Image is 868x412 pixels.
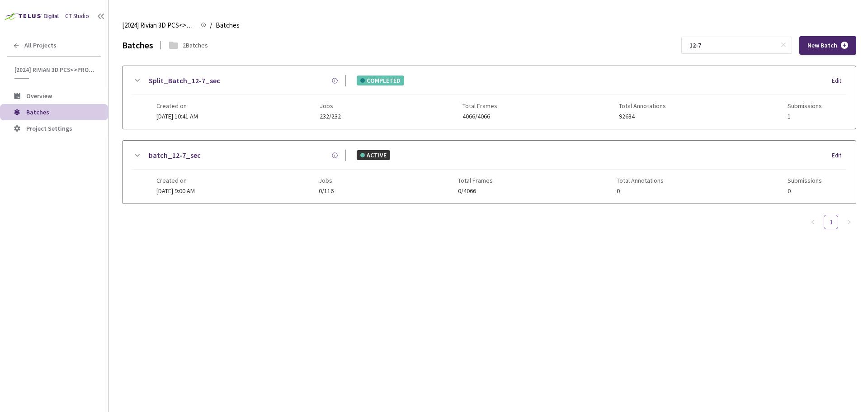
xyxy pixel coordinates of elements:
span: New Batch [807,42,837,49]
div: Split_Batch_12-7_secCOMPLETEDEditCreated on[DATE] 10:41 AMJobs232/232Total Frames4066/4066Total A... [123,66,856,129]
div: batch_12-7_secACTIVEEditCreated on[DATE] 9:00 AMJobs0/116Total Frames0/4066Total Annotations0Subm... [123,141,856,204]
span: 0 [788,188,822,194]
a: Split_Batch_12-7_sec [149,75,220,86]
span: Created on [156,177,195,184]
div: Batches [122,38,153,52]
li: 1 [824,215,838,229]
span: [2024] Rivian 3D PCS<>Production [122,20,195,31]
button: left [806,215,820,229]
span: [2024] Rivian 3D PCS<>Production [14,66,95,74]
div: 2 Batches [183,40,208,50]
span: right [846,219,852,225]
div: GT Studio [65,12,89,21]
span: Overview [26,92,52,100]
span: 1 [788,113,822,120]
span: Total Frames [462,102,497,109]
input: Search [684,37,780,53]
span: Jobs [320,102,341,109]
a: batch_12-7_sec [149,150,201,161]
span: 0/4066 [458,188,493,194]
span: [DATE] 10:41 AM [156,112,198,120]
span: [DATE] 9:00 AM [156,187,195,195]
span: Total Frames [458,177,493,184]
span: Batches [26,108,49,116]
span: Project Settings [26,124,72,133]
li: / [210,20,212,31]
span: Batches [216,20,240,31]
span: Created on [156,102,198,109]
span: 0 [617,188,664,194]
span: left [810,219,816,225]
span: 232/232 [320,113,341,120]
span: Jobs [319,177,334,184]
a: 1 [824,215,838,229]
li: Next Page [842,215,856,229]
span: 92634 [619,113,666,120]
span: 4066/4066 [462,113,497,120]
li: Previous Page [806,215,820,229]
span: 0/116 [319,188,334,194]
div: Edit [832,151,847,160]
span: Total Annotations [619,102,666,109]
button: right [842,215,856,229]
div: ACTIVE [357,150,390,160]
span: Submissions [788,102,822,109]
span: Submissions [788,177,822,184]
div: COMPLETED [357,76,404,85]
span: All Projects [24,42,57,49]
span: Total Annotations [617,177,664,184]
div: Edit [832,76,847,85]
